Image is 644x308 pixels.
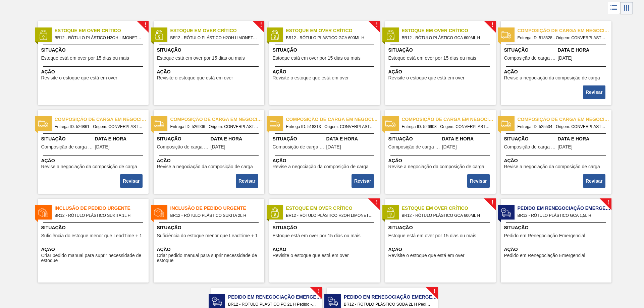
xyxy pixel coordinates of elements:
[433,289,435,294] span: !
[41,144,93,149] span: Composição de carga em negociação
[157,144,209,149] span: Composição de carga em negociação
[442,144,457,149] span: 17/09/2021,
[286,27,380,34] span: Estoque em Over Crítico
[504,253,585,258] span: Pedido em Renegociação Emergencial
[41,164,137,169] span: Revise a negociação da composição de carga
[504,47,556,54] span: Situação
[157,68,263,75] span: Ação
[504,144,556,149] span: Composição de carga em negociação
[518,34,606,42] span: Entrega ID: 518328 - Origem: CONVERPLAST - GUARULHOS (SP) - Destino: BR12
[402,27,496,34] span: Estoque em Over Crítico
[144,22,146,27] span: !
[504,157,610,164] span: Ação
[154,119,164,129] img: status
[273,56,361,61] span: Estoque está em over por 15 dias ou mais
[157,157,263,164] span: Ação
[402,123,490,130] span: Entrega ID: 526908 - Origem: CONVERPLAST - GUARULHOS (SP) - Destino: BR12
[170,27,264,34] span: Estoque em Over Crítico
[170,116,264,123] span: Composição de carga em negociação
[273,233,361,238] span: Estoque está em over por 15 dias ou mais
[120,174,143,188] button: Revisar
[270,119,280,129] img: status
[38,207,48,218] img: status
[504,233,585,238] span: Pedido em Renegociação Emergencial
[491,200,493,205] span: !
[170,34,259,42] span: BR12 - RÓTULO PLÁSTICO H2OH LIMONETO 1,5L H
[273,157,378,164] span: Ação
[260,22,262,27] span: !
[388,253,465,258] span: Revisite o estoque que está em over
[211,144,225,149] span: 14/09/2021,
[170,123,259,130] span: Entrega ID: 526906 - Origem: CONVERPLAST - GUARULHOS (SP) - Destino: BR12
[55,205,149,212] span: Inclusão de Pedido Urgente
[388,224,494,231] span: Situação
[157,246,263,253] span: Ação
[504,68,610,75] span: Ação
[55,34,143,42] span: BR12 - RÓTULO PLÁSTICO H2OH LIMONETO 1,5L H
[501,119,511,129] img: status
[273,68,378,75] span: Ação
[558,135,610,142] span: Data e Hora
[328,296,338,306] img: status
[402,34,490,42] span: BR12 - RÓTULO PLÁSTICO GCA 600ML H
[157,253,263,263] span: Criar pedido manual para suprir necessidade de estoque
[157,224,263,231] span: Situação
[273,144,325,149] span: Composição de carga em negociação
[286,205,380,212] span: Estoque em Over Crítico
[41,47,147,54] span: Situação
[518,205,611,212] span: Pedido em Renegociação Emergencial
[95,144,110,149] span: 24/08/2021,
[504,75,600,80] span: Revise a negociação da composição de carga
[236,174,258,188] button: Revisar
[584,174,606,188] div: Completar tarefa: 30190461
[157,47,263,54] span: Situação
[467,174,490,188] button: Revisar
[504,164,600,169] span: Revise a negociação da composição de carga
[388,144,440,149] span: Composição de carga em negociação
[154,30,164,40] img: status
[558,144,573,149] span: 08/09/2021,
[558,56,573,61] span: 27/09/2021,
[228,301,317,308] span: BR12 - RÓTULO PLÁSTICO PC 2L H Pedido - 2018123
[388,233,476,238] span: Estoque está em over por 15 dias ou mais
[121,174,143,188] div: Completar tarefa: 30190291
[157,75,233,80] span: Revisite o estoque que está em over
[344,294,438,301] span: Pedido em Renegociação Emergencial
[504,135,556,142] span: Situação
[41,224,147,231] span: Situação
[270,207,280,218] img: status
[504,246,610,253] span: Ação
[286,34,375,42] span: BR12 - RÓTULO PLÁSTICO GCA 600ML H
[352,174,374,188] button: Revisar
[518,116,611,123] span: Composição de carga em negociação
[620,2,633,14] div: Visão em Cards
[518,27,611,34] span: Composição de carga em negociação
[388,246,494,253] span: Ação
[607,200,609,205] span: !
[273,47,378,54] span: Situação
[491,22,493,27] span: !
[352,174,375,188] div: Completar tarefa: 30190452
[518,123,606,130] span: Entrega ID: 525534 - Origem: CONVERPLAST - GUARULHOS (SP) - Destino: BR12
[385,119,395,129] img: status
[273,164,369,169] span: Revise a negociação da composição de carga
[442,135,494,142] span: Data e Hora
[38,119,48,129] img: status
[326,144,341,149] span: 23/08/2021,
[55,116,149,123] span: Composição de carga em negociação
[385,207,395,218] img: status
[388,157,494,164] span: Ação
[211,135,263,142] span: Data e Hora
[385,30,395,40] img: status
[402,205,496,212] span: Estoque em Over Crítico
[55,212,143,219] span: BR12 - RÓTULO PLÁSTICO SUKITA 1L H
[468,174,490,188] div: Completar tarefa: 30190459
[41,246,147,253] span: Ação
[41,233,142,238] span: Suficiência do estoque menor que LeadTime + 1
[286,123,375,130] span: Entrega ID: 518313 - Origem: CONVERPLAST - GUARULHOS (SP) - Destino: BR12
[388,164,484,169] span: Revise a negociação da composição de carga
[41,253,147,263] span: Criar pedido manual para suprir necessidade de estoque
[41,75,117,80] span: Revisite o estoque que está em over
[388,75,465,80] span: Revisite o estoque que está em over
[402,212,490,219] span: BR12 - RÓTULO PLÁSTICO GCA 600ML H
